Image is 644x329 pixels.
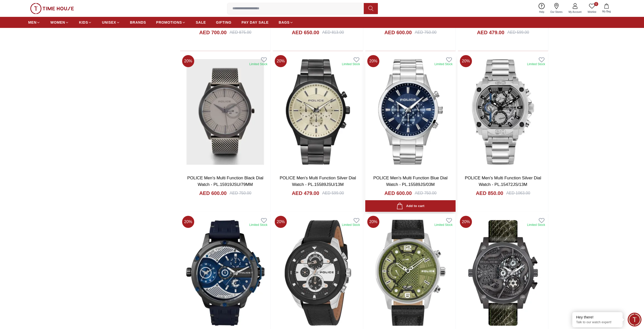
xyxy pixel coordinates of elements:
span: 20 % [275,55,287,67]
div: AED 750.00 [415,190,436,196]
div: Limited Stock [342,62,360,66]
div: Limited Stock [249,62,267,66]
a: GIFTING [216,18,231,27]
a: BRANDS [130,18,146,27]
h4: AED 850.00 [476,190,503,197]
img: POLICE Men's Multi Function Blue Dial Watch - PL.15589JS/03M [365,53,456,171]
a: BAGS [279,18,293,27]
a: UNISEX [102,18,120,27]
span: 20 % [367,55,379,67]
div: Limited Stock [434,62,453,66]
a: POLICE Men's Multi Function Silver Dial Watch - PL.15472JS/13M [465,176,541,187]
img: ... [30,3,74,14]
a: MEN [28,18,40,27]
a: Help [536,2,547,15]
div: AED 813.00 [322,29,344,35]
span: PROMOTIONS [156,20,182,25]
a: POLICE Men's Multi Function Black Dial Watch - PL.15919JSU/79MM [187,176,263,187]
button: My Bag [599,3,614,14]
a: 0Wishlist [585,2,599,15]
span: PAY DAY SALE [242,20,269,25]
span: My Bag [600,10,613,13]
h4: AED 600.00 [199,190,227,197]
span: Our Stores [548,10,565,14]
a: POLICE Men's Multi Function Blue Dial Watch - PL.15589JS/03M [373,176,448,187]
div: Limited Stock [249,223,267,227]
div: Add to cart [396,203,424,210]
a: POLICE Men's Multi Function Silver Dial Watch - PL.15589JSU/13M [280,176,356,187]
div: Limited Stock [527,223,545,227]
h4: AED 479.00 [477,29,504,36]
span: GIFTING [216,20,231,25]
span: My Account [567,10,584,14]
span: BRANDS [130,20,146,25]
div: Limited Stock [342,223,360,227]
img: POLICE Men's Multi Function Black Dial Watch - PL.15919JSU/79MM [180,53,270,171]
span: 20 % [275,216,287,228]
img: POLICE Men's Multi Function Silver Dial Watch - PL.15472JS/13M [458,53,548,171]
h4: AED 600.00 [384,190,412,197]
h4: AED 600.00 [384,29,412,36]
span: 20 % [460,55,472,67]
p: Talk to our watch expert! [576,320,619,324]
span: SALE [196,20,206,25]
img: POLICE Men's Multi Function Silver Dial Watch - PL.15589JSU/13M [273,53,363,171]
span: 20 % [367,216,379,228]
span: BAGS [279,20,290,25]
div: AED 750.00 [415,29,436,35]
a: SALE [196,18,206,27]
a: PROMOTIONS [156,18,186,27]
span: Wishlist [586,10,598,14]
span: 20 % [460,216,472,228]
div: Limited Stock [527,62,545,66]
span: WOMEN [50,20,65,25]
span: Help [537,10,546,14]
h4: AED 650.00 [292,29,319,36]
a: KIDS [79,18,92,27]
div: AED 1063.00 [506,190,530,196]
div: Hey there! [576,315,619,320]
a: Our Stores [547,2,566,15]
span: 0 [594,2,598,6]
div: Chat Widget [628,313,641,326]
div: AED 875.00 [230,29,251,35]
a: PAY DAY SALE [242,18,269,27]
h4: AED 479.00 [292,190,319,197]
div: AED 599.00 [507,29,529,35]
div: Limited Stock [434,223,453,227]
h4: AED 700.00 [199,29,227,36]
span: UNISEX [102,20,116,25]
button: Add to cart [365,200,456,212]
div: AED 750.00 [230,190,251,196]
span: 20 % [182,216,194,228]
span: MEN [28,20,36,25]
div: AED 599.00 [322,190,344,196]
span: 20 % [182,55,194,67]
span: KIDS [79,20,88,25]
a: WOMEN [50,18,69,27]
